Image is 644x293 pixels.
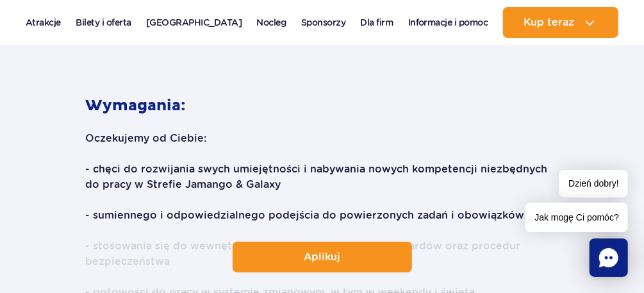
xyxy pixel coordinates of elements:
[86,131,559,146] p: Oczekujemy od Ciebie:
[590,239,628,277] div: Chat
[76,7,131,38] a: Bilety i oferta
[559,170,628,197] span: Dzień dobry!
[26,7,61,38] a: Atrakcje
[361,7,393,38] a: Dla firm
[86,55,559,115] h3: Wymagania:
[524,17,574,28] span: Kup teraz
[146,7,242,38] a: [GEOGRAPHIC_DATA]
[304,251,340,263] p: Aplikuj
[503,7,618,38] button: Kup teraz
[525,203,628,232] span: Jak mogę Ci pomóc?
[233,242,412,272] a: Aplikuj
[86,162,559,192] p: - chęci do rozwijania swych umiejętności i nabywania nowych kompetencji niezbędnych do pracy w St...
[301,7,346,38] a: Sponsorzy
[408,7,488,38] a: Informacje i pomoc
[86,208,559,223] p: - sumiennego i odpowiedzialnego podejścia do powierzonych zadań i obowiązków
[257,7,286,38] a: Nocleg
